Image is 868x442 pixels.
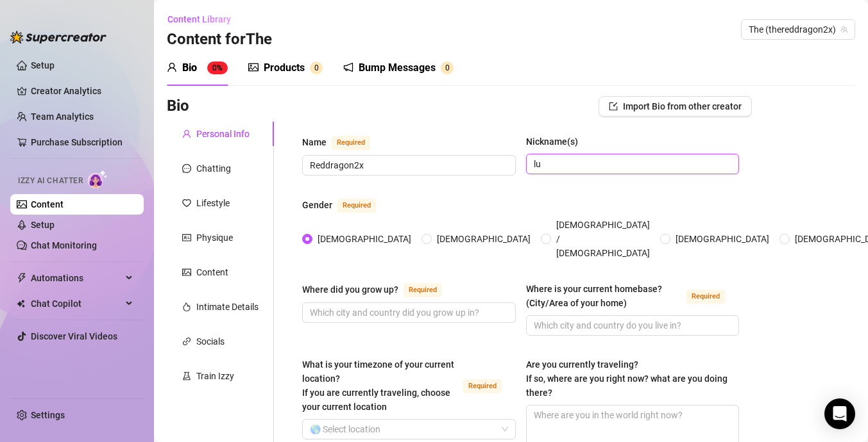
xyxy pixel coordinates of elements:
[167,96,189,117] h3: Bio
[264,60,305,76] div: Products
[17,299,25,308] img: Chat Copilot
[31,137,123,147] a: Purchase Subscription
[167,62,177,72] span: user
[17,273,27,283] span: thunderbolt
[196,127,250,141] div: Personal Info
[31,220,55,230] a: Setup
[31,81,133,101] a: Creator Analytics
[302,282,398,297] div: Where did you grow up?
[310,61,323,74] sup: 0
[196,369,234,383] div: Train Izzy
[534,318,729,332] input: Where is your current homebase? (City/Area of your home)
[196,231,233,245] div: Physique
[337,199,376,213] span: Required
[196,300,259,314] div: Intimate Details
[623,101,742,111] span: Import Bio from other creator
[207,61,228,74] sup: 0%
[310,306,506,320] input: Where did you grow up?
[302,282,456,297] label: Where did you grow up?
[31,240,97,250] a: Chat Monitoring
[302,359,454,412] span: What is your timezone of your current location? If you are currently traveling, choose your curre...
[182,60,197,76] div: Bio
[302,198,332,212] div: Gender
[196,196,230,210] div: Lifestyle
[182,164,191,173] span: message
[526,282,682,310] div: Where is your current homebase? (City/Area of your home)
[182,337,191,346] span: link
[302,135,384,150] label: Name
[31,331,117,341] a: Discover Viral Videos
[749,20,847,39] span: The (thereddragon2x)
[302,197,390,213] label: Gender
[182,199,191,208] span: heart
[404,283,442,297] span: Required
[534,157,729,171] input: Nickname(s)
[686,290,725,304] span: Required
[343,62,353,72] span: notification
[526,135,578,149] div: Nickname(s)
[88,170,108,188] img: AI Chatter
[182,302,191,311] span: fire
[167,14,231,24] span: Content Library
[526,359,728,398] span: Are you currently traveling? If so, where are you right now? what are you doing there?
[359,60,436,76] div: Bump Messages
[312,232,416,246] span: [DEMOGRAPHIC_DATA]
[31,60,55,70] a: Setup
[18,175,83,187] span: Izzy AI Chatter
[463,379,502,393] span: Required
[248,62,259,72] span: picture
[182,372,191,381] span: experiment
[302,135,327,149] div: Name
[182,268,191,277] span: picture
[182,129,191,138] span: user
[332,136,370,150] span: Required
[670,232,774,246] span: [DEMOGRAPHIC_DATA]
[31,199,64,209] a: Content
[526,135,587,149] label: Nickname(s)
[31,111,94,122] a: Team Analytics
[10,31,106,44] img: logo-BBDzfeDw.svg
[840,26,848,33] span: team
[31,410,65,420] a: Settings
[432,232,536,246] span: [DEMOGRAPHIC_DATA]
[196,265,228,279] div: Content
[609,102,618,111] span: import
[599,96,752,117] button: Import Bio from other creator
[441,61,454,74] sup: 0
[167,29,272,50] h3: Content for The
[196,161,231,176] div: Chatting
[31,268,122,288] span: Automations
[526,282,740,310] label: Where is your current homebase? (City/Area of your home)
[551,218,655,260] span: [DEMOGRAPHIC_DATA] / [DEMOGRAPHIC_DATA]
[167,9,241,29] button: Content Library
[196,334,225,348] div: Socials
[31,293,122,314] span: Chat Copilot
[310,158,506,172] input: Name
[824,398,855,429] div: Open Intercom Messenger
[182,233,191,242] span: idcard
